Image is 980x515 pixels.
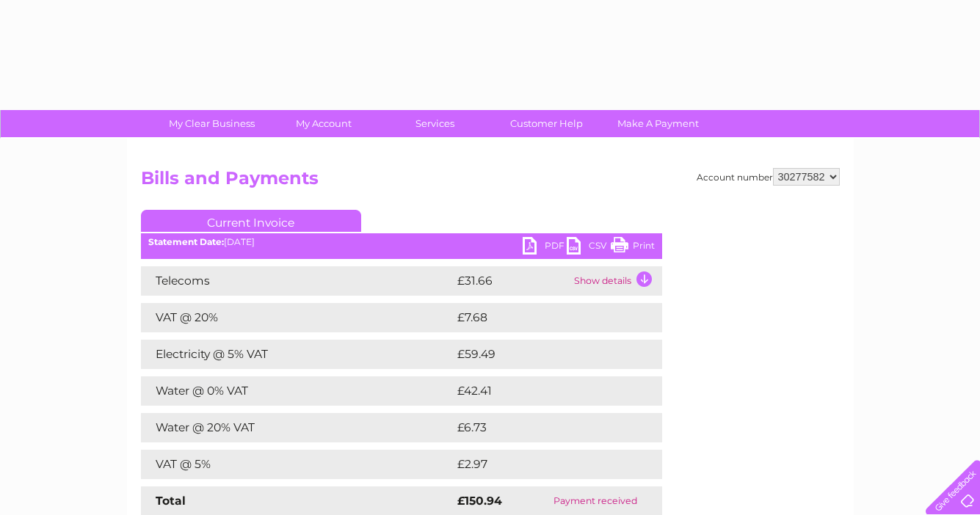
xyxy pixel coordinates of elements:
a: My Clear Business [151,110,272,137]
td: Electricity @ 5% VAT [141,340,454,369]
strong: £150.94 [457,494,502,508]
td: £31.66 [454,266,570,296]
td: Water @ 0% VAT [141,376,454,406]
a: CSV [567,237,611,258]
h2: Bills and Payments [141,168,840,196]
a: PDF [523,237,567,258]
td: £42.41 [454,376,631,406]
strong: Total [156,494,186,508]
a: Services [374,110,496,137]
div: [DATE] [141,237,662,247]
a: Make A Payment [598,110,719,137]
td: Telecoms [141,266,454,296]
td: £59.49 [454,340,634,369]
a: Print [611,237,655,258]
td: Show details [570,266,662,296]
td: VAT @ 20% [141,303,454,332]
a: Customer Help [486,110,607,137]
a: My Account [263,110,384,137]
b: Statement Date: [148,236,224,247]
td: VAT @ 5% [141,450,454,479]
div: Account number [697,168,840,186]
td: £7.68 [454,303,628,332]
a: Current Invoice [141,210,361,232]
td: £2.97 [454,450,628,479]
td: £6.73 [454,413,628,442]
td: Water @ 20% VAT [141,413,454,442]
